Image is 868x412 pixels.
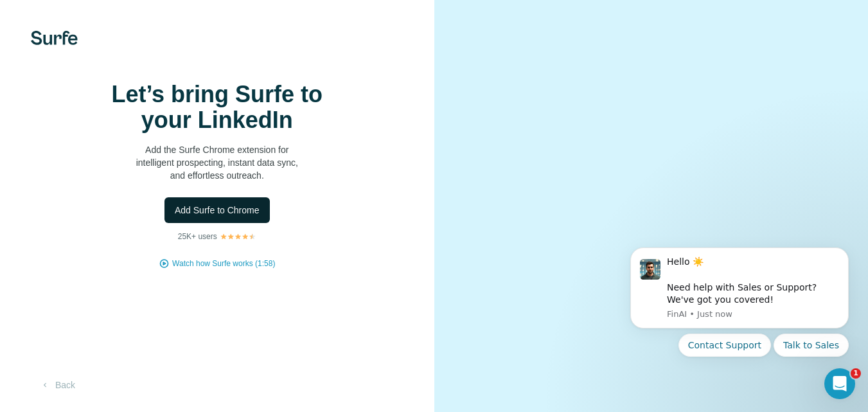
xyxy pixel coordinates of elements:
button: Add Surfe to Chrome [164,197,270,223]
img: Surfe's logo [31,31,78,45]
button: Back [31,373,84,397]
img: Rating Stars [220,233,256,240]
p: Add the Surfe Chrome extension for intelligent prospecting, instant data sync, and effortless out... [89,143,346,182]
iframe: Intercom notifications message [611,231,868,406]
span: Add Surfe to Chrome [175,204,260,217]
button: Watch how Surfe works (1:58) [172,258,275,269]
p: 25K+ users [178,231,217,242]
span: 1 [851,368,861,379]
h1: Let’s bring Surfe to your LinkedIn [89,82,346,133]
iframe: Intercom live chat [824,368,855,399]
